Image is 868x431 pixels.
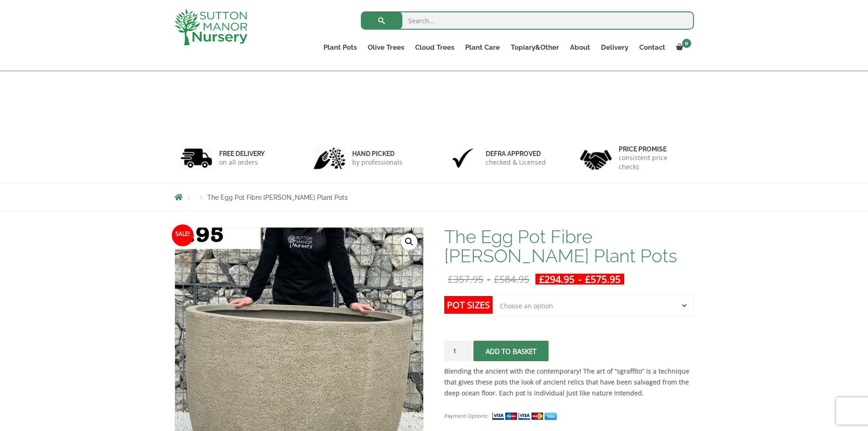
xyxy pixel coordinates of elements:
bdi: 357.95 [448,273,483,286]
ins: - [535,274,624,285]
span: £ [494,273,499,286]
p: consistent price checks [619,153,688,171]
a: Topiary&Other [505,41,565,54]
span: 0 [682,39,691,48]
h6: hand picked [352,150,402,158]
strong: Blending the ancient with the contemporary! The art of “sgraffito” is a technique that gives thes... [444,367,689,397]
p: checked & Licensed [486,158,546,167]
img: 1.jpg [180,146,212,170]
span: £ [448,273,453,286]
span: The Egg Pot Fibre [PERSON_NAME] Plant Pots [207,194,348,201]
img: logo [175,9,247,45]
img: 3.jpg [447,146,479,170]
button: Add to basket [473,341,549,361]
input: Search... [361,11,694,30]
img: 4.jpg [580,144,612,172]
span: £ [585,273,591,286]
a: Plant Pots [318,41,362,54]
p: by professionals [352,158,402,167]
a: Delivery [596,41,634,54]
h6: FREE DELIVERY [219,150,265,158]
a: Plant Care [460,41,505,54]
label: Pot Sizes [444,296,493,314]
bdi: 584.95 [494,273,529,286]
h6: Defra approved [486,150,546,158]
h6: Price promise [619,145,688,153]
bdi: 575.95 [585,273,621,286]
a: Contact [634,41,671,54]
a: Olive Trees [362,41,410,54]
img: payment supported [492,411,560,421]
a: View full-screen image gallery [401,234,417,250]
bdi: 294.95 [539,273,575,286]
a: Cloud Trees [410,41,460,54]
span: £ [539,273,544,286]
a: About [565,41,596,54]
input: Product quantity [444,341,472,361]
small: Payment Options: [444,412,488,419]
a: 0 [671,41,694,54]
p: on all orders [219,158,265,167]
nav: Breadcrumbs [175,193,694,201]
del: - [444,274,533,285]
span: Sale! [172,224,194,246]
img: 2.jpg [313,146,345,170]
h1: The Egg Pot Fibre [PERSON_NAME] Plant Pots [444,227,693,265]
